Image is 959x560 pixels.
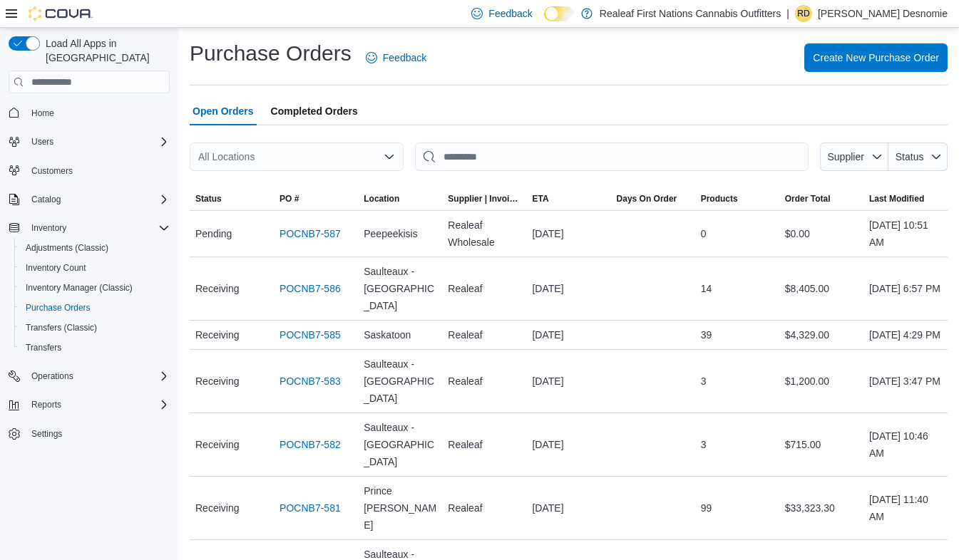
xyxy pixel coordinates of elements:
h1: Purchase Orders [190,39,352,68]
a: POCNB7-582 [280,436,341,453]
a: Feedback [360,43,432,72]
span: Saulteaux - [GEOGRAPHIC_DATA] [364,263,436,314]
span: Inventory [26,219,170,237]
button: Days On Order [611,187,695,210]
p: [PERSON_NAME] Desnomie [818,5,948,22]
span: Inventory Count [20,259,170,276]
span: Transfers (Classic) [26,322,97,333]
span: Receiving [195,373,239,390]
span: 99 [701,499,712,517]
span: Pending [195,225,232,242]
span: Home [31,108,54,119]
span: Operations [31,370,73,382]
a: Inventory Manager (Classic) [20,279,138,296]
span: Receiving [195,280,239,297]
span: Transfers (Classic) [20,319,170,336]
a: Inventory Count [20,259,92,276]
button: PO # [274,187,358,210]
div: Realeaf [442,274,526,303]
div: [DATE] 10:46 AM [863,422,948,467]
div: $0.00 [779,219,863,248]
span: Home [26,103,170,121]
button: Reports [3,395,175,415]
a: POCNB7-586 [280,280,341,297]
p: | [786,5,789,22]
button: Transfers [14,338,175,358]
span: Prince [PERSON_NAME] [364,482,436,534]
span: Transfers [20,339,170,356]
span: RD [797,5,809,22]
a: Customers [26,162,78,180]
a: Transfers (Classic) [20,319,103,336]
span: 14 [701,280,712,297]
span: Peepeekisis [364,225,418,242]
div: [DATE] [526,494,610,522]
button: ETA [526,187,610,210]
span: Open Orders [193,97,254,125]
span: Adjustments (Classic) [20,239,170,256]
span: 39 [701,326,712,343]
a: POCNB7-583 [280,373,341,390]
span: Receiving [195,436,239,453]
button: Reports [26,396,67,413]
div: [DATE] [526,367,610,395]
button: Purchase Orders [14,298,175,318]
span: Settings [26,425,170,442]
span: Inventory [31,222,66,234]
span: Receiving [195,326,239,343]
div: [DATE] 3:47 PM [863,367,948,395]
button: Location [358,187,442,210]
span: Saskatoon [364,326,411,343]
span: Transfers [26,342,61,353]
span: Products [701,193,738,204]
button: Customers [3,160,175,181]
button: Catalog [26,191,66,208]
span: Catalog [26,191,170,208]
span: Last Modified [869,193,924,204]
span: Completed Orders [271,97,358,125]
button: Operations [3,366,175,386]
div: $33,323.30 [779,494,863,522]
div: [DATE] 6:57 PM [863,274,948,303]
input: Dark Mode [544,6,574,21]
span: PO # [280,193,299,204]
a: POCNB7-581 [280,499,341,517]
span: Load All Apps in [GEOGRAPHIC_DATA] [40,36,170,65]
span: Purchase Orders [20,299,170,316]
div: Location [364,193,399,204]
button: Settings [3,423,175,444]
span: Customers [31,165,73,177]
button: Supplier | Invoice Number [442,187,526,210]
span: Users [31,136,53,147]
span: Saulteaux - [GEOGRAPHIC_DATA] [364,356,436,407]
span: Reports [31,399,61,410]
span: Receiving [195,499,239,517]
div: Robert Desnomie [795,5,812,22]
div: [DATE] 10:51 AM [863,211,948,256]
span: 3 [701,373,707,390]
a: Adjustments (Classic) [20,239,114,256]
a: POCNB7-587 [280,225,341,242]
button: Transfers (Classic) [14,318,175,338]
span: Inventory Manager (Classic) [20,279,170,296]
div: Realeaf [442,494,526,522]
button: Adjustments (Classic) [14,238,175,258]
span: Order Total [785,193,831,204]
span: Settings [31,428,62,440]
span: Supplier [828,151,864,162]
span: Catalog [31,194,61,205]
span: Inventory Manager (Classic) [26,282,133,294]
button: Products [695,187,779,210]
span: Saulteaux - [GEOGRAPHIC_DATA] [364,419,436,470]
a: Home [26,105,60,122]
p: Realeaf First Nations Cannabis Outfitters [600,5,781,22]
button: Open list of options [384,151,395,162]
div: $8,405.00 [779,274,863,303]
button: Inventory [3,218,175,238]
span: Reports [26,396,170,413]
div: [DATE] 4:29 PM [863,321,948,349]
nav: Complex example [9,96,170,481]
div: [DATE] [526,219,610,248]
button: Users [26,133,59,150]
button: Create New Purchase Order [804,43,948,72]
